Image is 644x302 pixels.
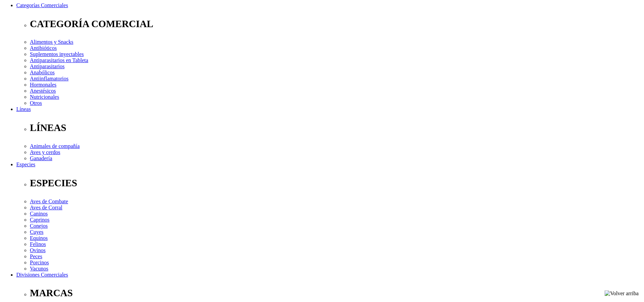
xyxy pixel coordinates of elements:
[30,70,55,75] a: Anabólicos
[30,63,65,69] a: Antiparasitarios
[30,51,84,57] a: Suplementos inyectables
[30,88,56,94] a: Anestésicos
[30,57,88,63] a: Antiparasitarios en Tableta
[605,290,639,297] img: Volver arriba
[30,122,641,133] p: LÍNEAS
[16,2,68,8] a: Categorías Comerciales
[30,287,641,299] p: MARCAS
[30,82,56,88] a: Hormonales
[3,95,117,299] iframe: Brevo live chat
[30,45,57,51] a: Antibióticos
[30,18,641,30] p: CATEGORÍA COMERCIAL
[30,39,73,45] a: Alimentos y Snacks
[30,177,641,189] p: ESPECIES
[30,94,59,100] a: Nutricionales
[30,76,69,81] a: Antiinflamatorios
